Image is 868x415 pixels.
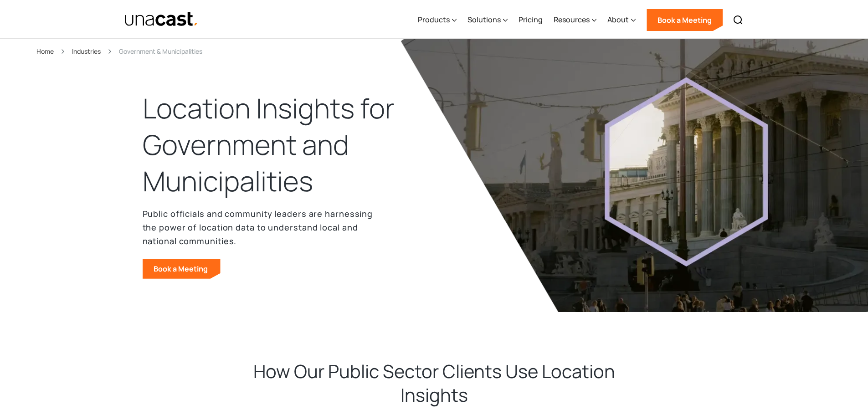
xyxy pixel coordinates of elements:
[143,90,405,199] h1: Location Insights for Government and Municipalities
[647,9,723,31] a: Book a Meeting
[143,207,380,248] p: Public officials and community leaders are harnessing the power of location data to understand lo...
[124,11,199,27] img: Unacast text logo
[733,15,744,26] img: Search icon
[252,359,616,407] h2: How Our Public Sector Clients Use Location Insights
[119,46,202,56] div: Government & Municipalities
[519,1,543,39] a: Pricing
[36,46,54,56] a: Home
[554,14,590,25] div: Resources
[607,14,629,25] div: About
[143,259,221,279] a: Book a Meeting
[72,46,101,56] a: Industries
[467,14,501,25] div: Solutions
[418,14,450,25] div: Products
